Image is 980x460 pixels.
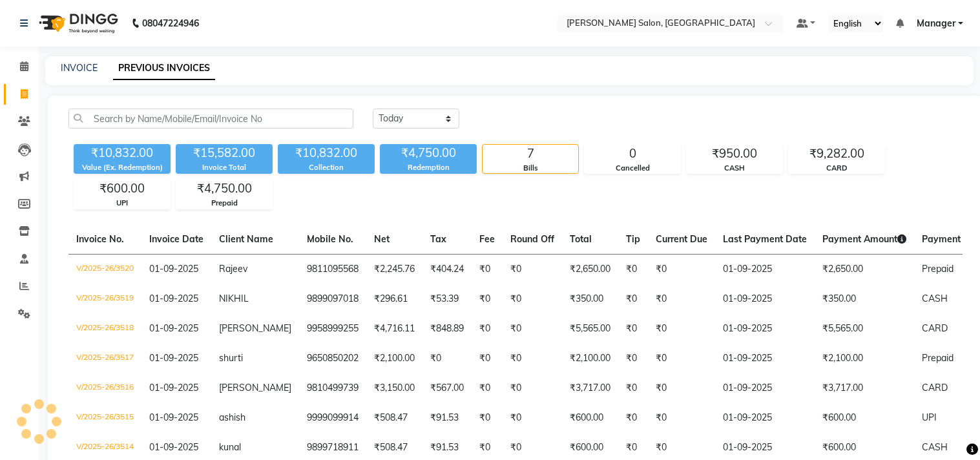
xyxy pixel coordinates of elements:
span: CASH [922,441,948,453]
td: V/2025-26/3518 [68,314,141,344]
b: 08047224946 [142,5,199,41]
span: 01-09-2025 [149,412,198,423]
span: CARD [922,322,948,334]
span: Mobile No. [307,233,353,245]
div: Cancelled [585,163,680,174]
span: Client Name [219,233,273,245]
span: 01-09-2025 [149,322,198,334]
td: ₹3,150.00 [366,373,422,403]
span: [PERSON_NAME] [219,322,291,334]
span: Tax [430,233,446,245]
div: ₹4,750.00 [176,180,272,198]
td: ₹0 [618,314,648,344]
td: 01-09-2025 [715,314,815,344]
td: ₹600.00 [562,403,618,433]
td: 01-09-2025 [715,254,815,284]
span: Fee [479,233,495,245]
div: ₹9,282.00 [789,145,884,163]
td: ₹2,245.76 [366,254,422,284]
span: CARD [922,382,948,393]
span: CASH [922,293,948,304]
td: ₹0 [503,403,562,433]
td: 9958999255 [299,314,366,344]
td: ₹0 [618,344,648,373]
img: logo [33,5,121,41]
td: ₹0 [472,254,503,284]
span: Last Payment Date [723,233,807,245]
span: Net [374,233,390,245]
td: ₹296.61 [366,284,422,314]
span: Prepaid [922,352,954,364]
td: ₹0 [472,373,503,403]
span: Tip [626,233,640,245]
td: 01-09-2025 [715,284,815,314]
td: 9810499739 [299,373,366,403]
td: ₹0 [503,344,562,373]
td: ₹0 [648,284,715,314]
td: 9899097018 [299,284,366,314]
div: ₹15,582.00 [176,144,273,162]
td: ₹4,716.11 [366,314,422,344]
td: ₹3,717.00 [815,373,914,403]
span: UPI [922,412,937,423]
span: 01-09-2025 [149,293,198,304]
td: ₹3,717.00 [562,373,618,403]
td: ₹53.39 [422,284,472,314]
span: Invoice Date [149,233,203,245]
td: ₹0 [503,314,562,344]
td: ₹0 [618,254,648,284]
span: ashish [219,412,245,423]
div: ₹10,832.00 [74,144,171,162]
td: ₹91.53 [422,403,472,433]
div: Prepaid [176,198,272,209]
div: ₹950.00 [687,145,782,163]
span: Payment Amount [822,233,906,245]
span: Total [570,233,592,245]
span: Manager [917,17,955,30]
td: ₹0 [503,284,562,314]
span: Round Off [510,233,554,245]
td: ₹0 [648,314,715,344]
td: ₹2,650.00 [815,254,914,284]
div: 7 [483,145,578,163]
td: ₹0 [472,284,503,314]
td: ₹5,565.00 [815,314,914,344]
td: ₹0 [648,344,715,373]
td: V/2025-26/3519 [68,284,141,314]
td: ₹2,650.00 [562,254,618,284]
div: Redemption [380,162,477,173]
td: ₹2,100.00 [562,344,618,373]
td: 01-09-2025 [715,373,815,403]
input: Search by Name/Mobile/Email/Invoice No [68,109,353,129]
span: kunal [219,441,241,453]
span: 01-09-2025 [149,382,198,393]
td: ₹2,100.00 [366,344,422,373]
td: ₹5,565.00 [562,314,618,344]
td: ₹0 [618,373,648,403]
td: ₹600.00 [815,403,914,433]
td: ₹2,100.00 [815,344,914,373]
td: 01-09-2025 [715,403,815,433]
td: ₹0 [618,284,648,314]
div: ₹4,750.00 [380,144,477,162]
div: CARD [789,163,884,174]
div: ₹10,832.00 [278,144,375,162]
td: ₹350.00 [815,284,914,314]
a: PREVIOUS INVOICES [113,57,215,80]
td: ₹0 [648,373,715,403]
td: V/2025-26/3516 [68,373,141,403]
span: shurti [219,352,243,364]
div: Collection [278,162,375,173]
td: ₹567.00 [422,373,472,403]
a: INVOICE [61,62,98,74]
span: 01-09-2025 [149,352,198,364]
td: ₹0 [648,254,715,284]
span: Prepaid [922,263,954,275]
td: 01-09-2025 [715,344,815,373]
td: 9650850202 [299,344,366,373]
td: ₹350.00 [562,284,618,314]
span: Rajeev [219,263,247,275]
td: ₹0 [472,403,503,433]
div: UPI [74,198,170,209]
div: Invoice Total [176,162,273,173]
